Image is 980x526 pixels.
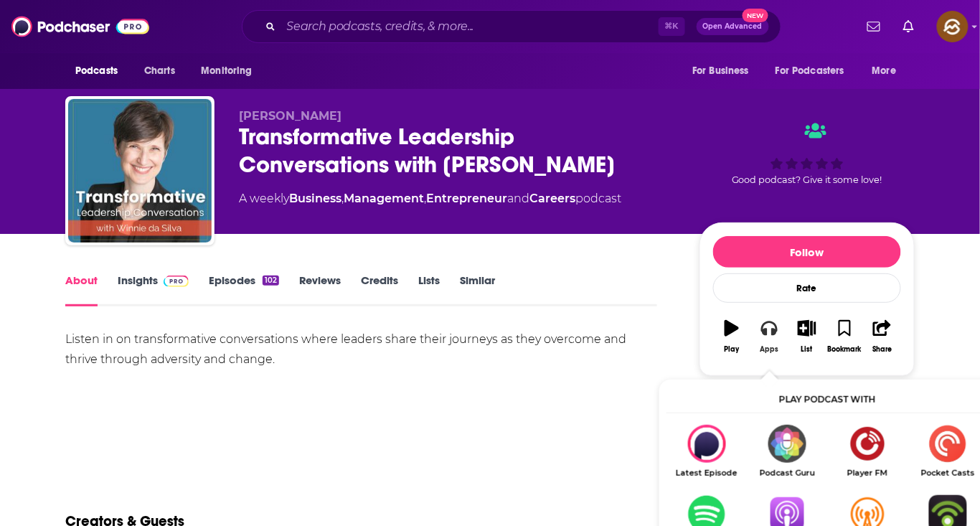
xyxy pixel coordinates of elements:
span: For Business [692,61,749,81]
div: Share [872,345,892,354]
div: A weekly podcast [239,190,621,207]
a: Management [344,192,424,205]
div: Listen in on transformative conversations where leaders share their journeys as they overcome and... [65,329,657,370]
span: and [507,192,529,205]
a: Lists [418,273,440,306]
button: Open AdvancedNew [697,18,769,35]
span: Logged in as hey85204 [937,11,969,42]
div: Bookmark [828,345,862,354]
div: Play [725,345,740,354]
span: Charts [144,61,175,81]
span: Monitoring [201,61,252,81]
a: Player FMPlayer FM [827,425,908,478]
img: User Profile [937,11,969,42]
span: New [743,9,768,22]
a: Business [289,192,341,205]
div: List [801,345,813,354]
span: Podcast Guru [747,469,827,478]
button: Bookmark [826,311,863,362]
a: Charts [135,57,184,85]
a: Show notifications dropdown [862,14,886,39]
button: open menu [862,57,915,85]
span: [PERSON_NAME] [239,109,341,123]
span: More [872,61,897,81]
span: , [341,192,344,205]
div: Rate [713,273,901,303]
button: open menu [191,57,270,85]
button: Share [864,311,901,362]
a: Episodes102 [209,273,279,306]
button: open menu [766,57,865,85]
button: open menu [682,57,767,85]
img: Podchaser - Follow, Share and Rate Podcasts [11,13,149,40]
span: Podcasts [75,61,118,81]
a: InsightsPodchaser Pro [118,273,189,306]
div: Good podcast? Give it some love! [699,109,915,198]
span: Latest Episode [666,469,747,478]
span: Player FM [827,469,908,478]
img: Podchaser Pro [164,276,189,287]
button: open menu [65,57,136,85]
a: Podcast GuruPodcast Guru [747,425,827,478]
button: Play [713,311,750,362]
a: Credits [361,273,398,306]
div: Transformative Leadership Conversations with Winnie da Silva on Latest Episode [666,425,747,478]
button: Show profile menu [937,11,969,42]
a: Show notifications dropdown [897,14,920,39]
a: About [65,273,98,306]
a: Similar [460,273,495,306]
a: Reviews [299,273,341,306]
span: Open Advanced [703,23,763,30]
span: , [424,192,426,205]
span: ⌘ K [659,17,685,36]
span: For Podcasters [776,61,844,81]
button: Follow [713,236,901,268]
div: Search podcasts, credits, & more... [242,10,781,43]
span: Good podcast? Give it some love! [732,174,882,185]
button: List [788,311,826,362]
a: Entrepreneur [426,192,507,205]
a: Careers [529,192,575,205]
div: Apps [760,345,779,354]
img: Transformative Leadership Conversations with Winnie da Silva [68,99,212,243]
button: Apps [750,311,788,362]
input: Search podcasts, credits, & more... [281,15,659,38]
div: 102 [263,276,279,286]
